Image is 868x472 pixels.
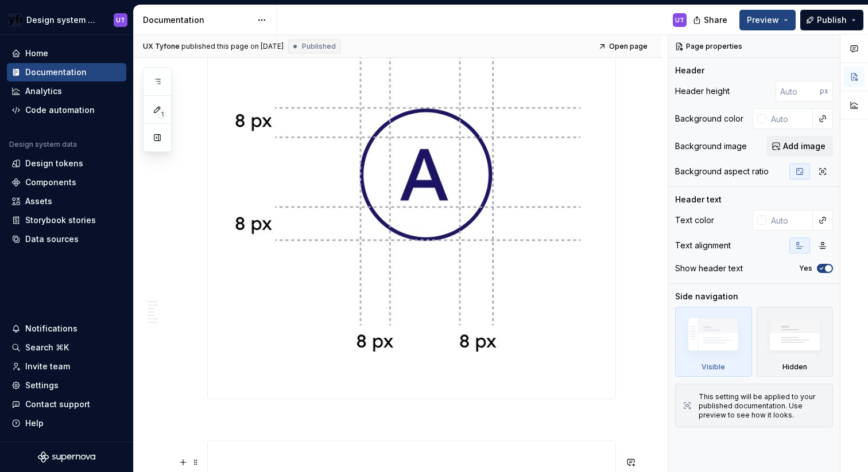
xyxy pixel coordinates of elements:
a: Home [7,44,126,63]
a: Invite team [7,357,126,376]
img: 35c920ca-33bc-4472-a10a-b6aae37cc48f.png [8,13,22,27]
div: Invite team [25,361,70,372]
a: Data sources [7,230,126,248]
span: Preview [747,14,779,26]
button: Design system documentationUT [2,7,131,32]
div: Code automation [25,104,95,116]
div: UT [675,15,684,25]
div: Header height [675,85,730,97]
div: UT [116,15,125,25]
div: Documentation [143,14,251,26]
button: Notifications [7,319,126,338]
div: Visible [675,307,752,377]
div: published this page on [DATE] [181,42,284,51]
a: Open page [595,38,653,54]
div: Settings [25,380,59,391]
span: Published [302,42,336,51]
div: Design system data [9,140,77,149]
div: Components [25,177,76,188]
div: Design system documentation [26,14,100,26]
div: Assets [25,196,52,207]
div: Storybook stories [25,214,96,226]
div: Text alignment [675,240,731,251]
input: Auto [766,108,813,129]
span: Open page [609,42,648,51]
div: Visible [702,362,725,372]
button: Add image [766,136,833,157]
div: Text color [675,214,714,226]
span: Share [704,14,727,26]
div: Data sources [25,233,79,245]
div: Background image [675,141,747,152]
span: 1 [157,110,166,119]
button: Publish [800,10,863,30]
button: Preview [739,10,796,30]
div: Search ⌘K [25,342,69,353]
div: Header text [675,194,722,205]
a: Design tokens [7,154,126,173]
button: Share [687,10,735,30]
button: Contact support [7,395,126,414]
div: Side navigation [675,291,738,302]
div: Home [25,48,48,59]
span: Add image [783,141,826,152]
svg: Supernova Logo [38,451,95,463]
label: Yes [799,264,812,273]
input: Auto [776,81,820,102]
p: px [820,87,828,96]
a: Components [7,173,126,192]
div: Header [675,65,704,76]
div: Show header text [675,263,743,274]
a: Code automation [7,101,126,119]
div: Contact support [25,399,90,410]
input: Auto [766,210,813,231]
div: Background color [675,113,743,124]
div: Help [25,418,44,429]
div: Documentation [25,67,87,78]
a: Assets [7,192,126,210]
div: Hidden [757,307,834,377]
div: This setting will be applied to your published documentation. Use preview to see how it looks. [699,392,826,420]
button: Help [7,414,126,432]
a: Documentation [7,63,126,81]
a: Settings [7,376,126,395]
div: Hidden [782,362,807,372]
div: Notifications [25,323,77,334]
div: Background aspect ratio [675,166,769,177]
a: Storybook stories [7,211,126,229]
a: Analytics [7,82,126,100]
div: Analytics [25,85,62,97]
div: Design tokens [25,158,83,169]
span: Publish [817,14,847,26]
button: Search ⌘K [7,338,126,357]
span: UX Tyfone [143,42,180,51]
